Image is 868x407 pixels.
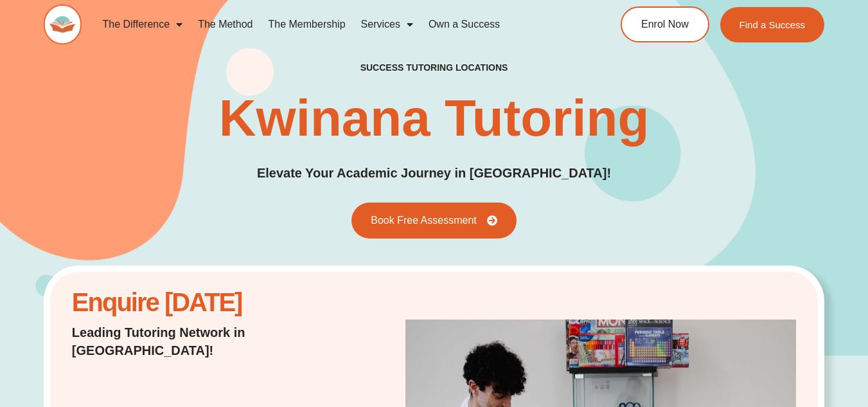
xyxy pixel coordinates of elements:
span: Find a Success [740,20,806,30]
span: Book Free Assessment [371,215,477,226]
a: Book Free Assessment [351,203,517,239]
a: Enrol Now [621,6,709,42]
a: The Difference [94,10,190,39]
a: Own a Success [421,10,508,39]
nav: Menu [94,10,576,39]
span: Enrol Now [641,19,689,30]
a: Services [353,10,421,39]
a: The Method [190,10,260,39]
h2: Enquire [DATE] [72,294,328,311]
h1: Kwinana Tutoring [219,93,650,144]
p: Leading Tutoring Network in [GEOGRAPHIC_DATA]! [72,323,328,359]
a: The Membership [261,10,353,39]
h2: success tutoring locations [360,62,508,73]
p: Elevate Your Academic Journey in [GEOGRAPHIC_DATA]! [257,163,611,183]
a: Find a Success [720,7,825,42]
